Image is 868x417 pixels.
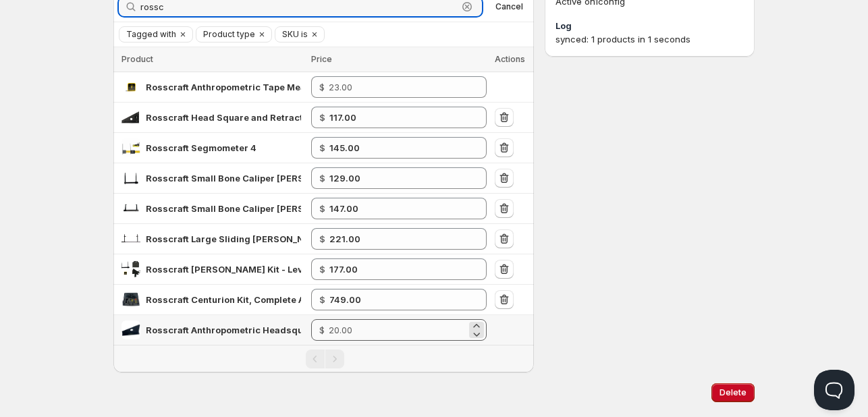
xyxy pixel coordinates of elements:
[319,233,325,244] strong: $
[329,198,466,219] input: 199.00
[814,370,855,410] iframe: Help Scout Beacon - Open
[203,29,255,40] span: Product type
[146,323,301,337] div: Rosscraft Anthropometric Headsquare - Collapsible
[311,54,332,64] span: Price
[711,383,755,402] button: Delete
[319,203,325,214] strong: $
[146,141,256,155] div: Rosscraft Segmometer 4
[196,27,255,42] button: Product type
[319,325,325,335] span: $
[146,325,376,335] span: Rosscraft Anthropometric Headsquare - Collapsible
[308,27,321,42] button: Clear
[146,171,301,185] div: Rosscraft Small Bone Caliper Tommy 3
[176,27,190,42] button: Clear
[329,289,466,310] input: 995.00
[146,232,301,246] div: Rosscraft Large Sliding Caliper Campbell 20
[146,203,363,214] span: Rosscraft Small Bone Caliper [PERSON_NAME] 10
[495,1,523,12] span: Cancel
[146,233,341,244] span: Rosscraft Large Sliding [PERSON_NAME] 20
[319,142,325,153] strong: $
[146,82,326,92] span: Rosscraft Anthropometric Tape Measure
[319,173,325,184] strong: $
[146,80,301,94] div: Rosscraft Anthropometric Tape Measure
[329,107,466,128] input: 149.00
[319,264,325,275] strong: $
[146,293,301,306] div: Rosscraft Centurion Kit, Complete Anthropometry Kit
[720,387,747,398] span: Delete
[119,27,176,42] button: Tagged with
[319,82,325,92] span: $
[282,29,308,40] span: SKU is
[146,202,301,215] div: Rosscraft Small Bone Caliper Campbell 10
[113,345,534,372] nav: Pagination
[146,112,346,123] span: Rosscraft Head Square and Retractable Tape
[555,32,744,46] div: synced: 1 products in 1 seconds
[319,112,325,123] strong: $
[146,264,317,275] span: Rosscraft [PERSON_NAME] Kit - Level 1
[329,137,466,159] input: 195.00
[146,142,256,153] span: Rosscraft Segmometer 4
[121,54,153,64] span: Product
[126,29,176,40] span: Tagged with
[495,54,525,64] span: Actions
[146,173,358,184] span: Rosscraft Small Bone Caliper [PERSON_NAME] 3
[329,167,466,189] input: 180.00
[275,27,308,42] button: SKU is
[146,294,379,305] span: Rosscraft Centurion Kit, Complete Anthropometry Kit
[146,262,301,276] div: Rosscraft Tom Anthropometry Kit - Level 1
[329,319,466,341] input: 20.00
[555,19,744,32] h3: Log
[146,111,301,124] div: Rosscraft Head Square and Retractable Tape
[329,76,466,98] input: 23.00
[329,258,466,280] input: 240.00
[329,228,466,250] input: 299.00
[255,27,269,42] button: Clear
[319,294,325,305] strong: $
